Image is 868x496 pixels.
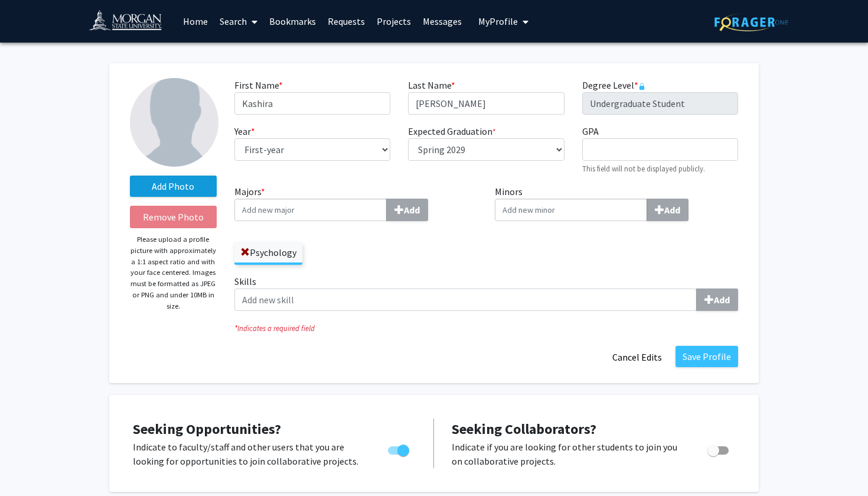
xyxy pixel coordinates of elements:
[130,234,217,312] p: Please upload a profile picture with approximately a 1:1 aspect ratio and with your face centered...
[234,242,302,262] label: Psychology
[177,1,214,42] a: Home
[582,124,599,138] label: GPA
[234,124,255,138] label: Year
[703,440,735,458] div: Toggle
[408,78,455,92] label: Last Name
[322,1,371,42] a: Requests
[383,440,416,458] div: Toggle
[582,164,705,173] small: This field will not be displayed publicly.
[647,199,688,221] button: Minors
[495,184,738,221] label: Minors
[133,440,366,468] p: Indicate to faculty/staff and other users that you are looking for opportunities to join collabor...
[130,206,217,228] button: Remove Photo
[664,204,680,216] b: Add
[404,204,420,216] b: Add
[714,294,730,306] b: Add
[234,288,697,311] input: SkillsAdd
[9,443,50,487] iframe: Chat
[452,420,596,438] span: Seeking Collaborators?
[130,176,217,197] label: AddProfile Picture
[495,199,647,221] input: MinorsAdd
[234,274,738,311] label: Skills
[714,13,788,31] img: ForagerOne Logo
[417,1,468,42] a: Messages
[130,78,218,167] img: Profile Picture
[234,323,738,334] i: Indicates a required field
[89,9,172,36] img: Morgan State University Logo
[234,78,283,92] label: First Name
[696,288,738,311] button: Skills
[582,78,645,92] label: Degree Level
[478,15,518,27] span: My Profile
[234,184,478,221] label: Majors
[386,199,428,221] button: Majors*
[263,1,322,42] a: Bookmarks
[371,1,417,42] a: Projects
[408,124,496,138] label: Expected Graduation
[214,1,263,42] a: Search
[133,420,281,438] span: Seeking Opportunities?
[605,346,670,368] button: Cancel Edits
[638,83,645,90] svg: This information is provided and automatically updated by Morgan State University and is not edit...
[452,440,685,468] p: Indicate if you are looking for other students to join you on collaborative projects.
[676,346,738,367] button: Save Profile
[234,199,387,221] input: Majors*Add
